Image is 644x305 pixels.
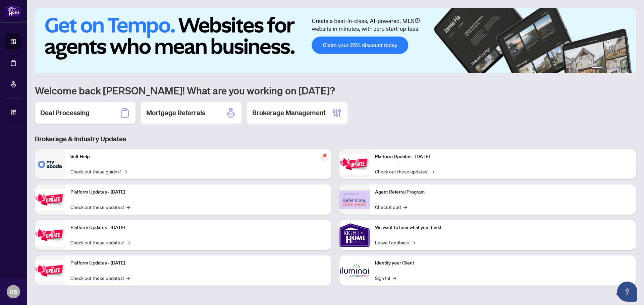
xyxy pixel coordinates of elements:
[35,260,65,281] img: Platform Updates - July 8, 2025
[70,239,130,246] a: Check out these updates!→
[40,108,90,118] h2: Deal Processing
[70,188,326,196] p: Platform Updates - [DATE]
[70,168,127,175] a: Check out these guides!→
[605,67,608,69] button: 2
[375,203,407,211] a: Check it out!→
[35,149,65,179] img: Self-Help
[393,274,396,282] span: →
[412,239,415,246] span: →
[616,67,619,69] button: 4
[610,67,613,69] button: 3
[70,224,326,231] p: Platform Updates - [DATE]
[70,153,326,160] p: Self-Help
[339,255,370,286] img: Identify your Client
[35,8,636,73] img: Slide 0
[621,67,624,69] button: 5
[375,188,631,196] p: Agent Referral Program
[375,274,396,282] a: Sign In!→
[339,190,370,209] img: Agent Referral Program
[123,168,127,175] span: →
[35,225,65,246] img: Platform Updates - July 21, 2025
[35,84,636,97] h1: Welcome back [PERSON_NAME]! What are you working on [DATE]?
[592,67,602,69] button: 1
[339,154,370,175] img: Platform Updates - June 23, 2025
[617,282,637,302] button: Open asap
[10,287,17,296] span: RS
[146,108,205,118] h2: Mortgage Referrals
[375,153,631,160] p: Platform Updates - [DATE]
[70,274,130,282] a: Check out these updates!→
[375,239,415,246] a: Leave Feedback→
[126,274,130,282] span: →
[431,168,434,175] span: →
[35,134,636,144] h3: Brokerage & Industry Updates
[375,259,631,267] p: Identify your Client
[252,108,326,118] h2: Brokerage Management
[70,259,326,267] p: Platform Updates - [DATE]
[375,168,434,175] a: Check out these updates!→
[35,189,65,210] img: Platform Updates - September 16, 2025
[375,224,631,231] p: We want to hear what you think!
[404,203,407,211] span: →
[321,152,329,160] span: pushpin
[70,203,130,211] a: Check out these updates!→
[126,239,130,246] span: →
[339,220,370,250] img: We want to hear what you think!
[5,5,21,17] img: logo
[627,67,629,69] button: 6
[126,203,130,211] span: →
